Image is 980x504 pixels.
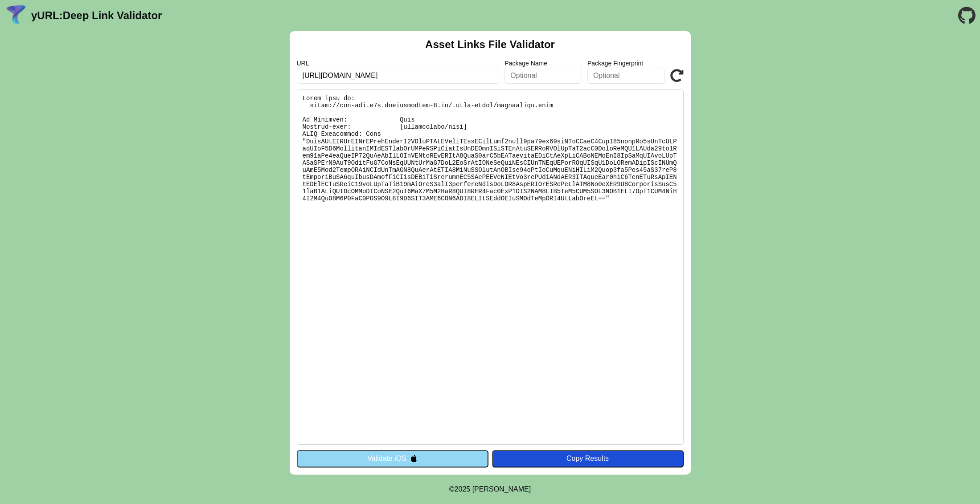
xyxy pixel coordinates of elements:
[587,68,665,84] input: Optional
[492,450,684,467] button: Copy Results
[449,475,531,504] footer: ©
[410,455,418,462] img: appleIcon.svg
[472,485,531,493] a: Michael Ibragimchayev's Personal Site
[297,60,500,67] label: URL
[297,89,684,445] pre: Lorem ipsu do: sitam://con-adi.e7s.doeiusmodtem-8.in/.utla-etdol/magnaaliqu.enim Ad Minimven: Qui...
[587,60,665,67] label: Package Fingerprint
[504,68,582,84] input: Optional
[4,4,28,27] img: yURL Logo
[297,68,500,84] input: Required
[496,455,679,463] div: Copy Results
[31,9,162,22] a: yURL:Deep Link Validator
[425,38,555,51] h2: Asset Links File Validator
[504,60,582,67] label: Package Name
[297,450,488,467] button: Validate iOS
[455,485,471,493] span: 2025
